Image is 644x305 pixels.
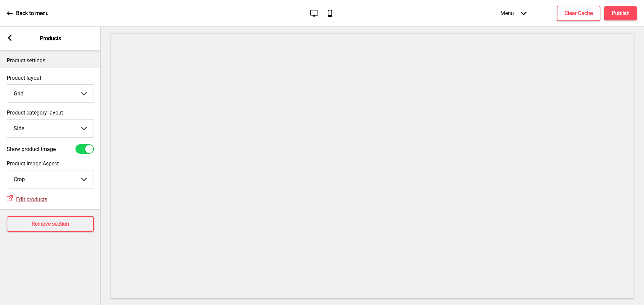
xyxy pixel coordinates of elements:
h4: Remove section [32,220,69,228]
span: Edit products [16,196,47,203]
h4: Publish [612,10,630,17]
button: Publish [604,6,637,20]
button: Clear Cache [557,6,600,21]
p: Product settings [7,57,94,64]
label: Product Image Aspect [7,160,94,167]
label: Product layout [7,75,94,81]
a: Edit products [13,196,47,203]
label: Show product image [7,146,56,152]
a: Back to menu [7,4,49,22]
label: Product category layout [7,109,94,116]
p: Back to menu [16,10,49,17]
p: Products [40,35,61,42]
button: Remove section [7,216,94,232]
div: Menu [494,3,533,23]
h4: Clear Cache [565,10,593,17]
